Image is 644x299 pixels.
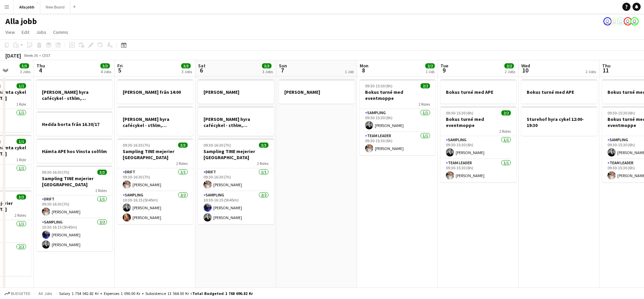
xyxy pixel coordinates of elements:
span: Fri [117,63,123,69]
span: 09:30-15:30 (6h) [607,110,635,115]
span: 2 Roles [95,188,107,193]
app-job-card: 09:30-15:30 (6h)2/2Bokus turné med eventmoppe2 RolesSampling1/109:30-15:30 (6h)[PERSON_NAME]Team ... [360,79,435,155]
div: 09:30-16:30 (7h)3/3Sampling TINE mejerier [GEOGRAPHIC_DATA]2 RolesDrift1/109:30-16:30 (7h)[PERSON... [117,138,193,224]
app-job-card: [PERSON_NAME] hyra cafécykel - sthlm, [GEOGRAPHIC_DATA], cph [117,106,193,136]
button: New Board [40,0,70,14]
app-card-role: Team Leader1/109:30-15:30 (6h)[PERSON_NAME] [360,132,435,155]
span: 2 Roles [499,129,511,134]
span: All jobs [37,291,53,296]
h3: Bokus turné med APE [521,89,597,95]
span: 3/3 [100,63,110,68]
span: Tue [440,63,448,69]
h3: Bokus turné med eventmoppe [360,89,435,101]
app-job-card: Sturehof hyra cykel 12:00-19:30 [521,106,597,136]
div: 2 Jobs [586,69,596,74]
app-job-card: Hedda borta från 16.30/17 [37,111,112,136]
h3: Sampling TINE mejerier [GEOGRAPHIC_DATA] [37,175,112,188]
span: 8 [359,66,368,74]
app-job-card: [PERSON_NAME] från 14:00 [117,79,193,104]
app-user-avatar: Emil Hasselberg [624,17,632,25]
app-job-card: [PERSON_NAME] [279,79,355,104]
button: Budgeted [3,290,31,297]
h3: Hedda borta från 16.30/17 [37,121,112,127]
div: Salary 1 754 042.82 kr + Expenses 1 090.00 kr + Subsistence 13 564.00 kr = [59,291,253,296]
span: 10 [520,66,530,74]
span: Wed [521,63,530,69]
span: 2 Roles [419,102,430,107]
span: 2/2 [501,110,511,115]
span: Thu [602,63,611,69]
span: Week 36 [22,53,39,58]
span: Budgeted [11,291,30,296]
span: Total Budgeted 1 768 696.82 kr [192,291,253,296]
app-user-avatar: Stina Dahl [603,17,612,25]
app-card-role: Sampling1/109:30-15:30 (6h)[PERSON_NAME] [440,136,516,159]
div: 09:30-16:30 (7h)3/3Sampling TINE mejerier [GEOGRAPHIC_DATA]2 RolesDrift1/109:30-16:30 (7h)[PERSON... [198,138,274,224]
h3: [PERSON_NAME] hyra cafécykel - sthlm, [GEOGRAPHIC_DATA], cph [37,89,112,101]
span: 6 [197,66,206,74]
app-job-card: 09:30-15:30 (6h)2/2Bokus turné med eventmoppe2 RolesSampling1/109:30-15:30 (6h)[PERSON_NAME]Team ... [440,106,516,182]
span: 4 [35,66,45,74]
span: 09:30-15:30 (6h) [365,83,392,88]
span: 1/1 [17,139,26,144]
h3: Bokus turné med APE [440,89,516,95]
span: 09:30-16:30 (7h) [42,170,69,175]
span: 1 Role [16,102,26,107]
app-card-role: Sampling2/210:30-16:15 (5h45m)[PERSON_NAME][PERSON_NAME] [198,191,274,224]
h3: [PERSON_NAME] hyra cafécykel - sthlm, [GEOGRAPHIC_DATA], cph [117,116,193,128]
span: 2/2 [421,83,430,88]
h3: Sampling TINE mejerier [GEOGRAPHIC_DATA] [117,148,193,161]
h3: [PERSON_NAME] [279,89,355,95]
div: 3 Jobs [262,69,273,74]
button: Alla jobb [14,0,40,14]
span: Comms [53,29,68,35]
h1: Alla jobb [5,16,37,26]
span: 09:30-15:30 (6h) [446,110,473,115]
span: Sun [279,63,287,69]
span: 9 [439,66,448,74]
app-job-card: Bokus turné med APE [521,79,597,104]
span: 1 Role [16,157,26,162]
app-job-card: [PERSON_NAME] hyra cafécykel - sthlm, [GEOGRAPHIC_DATA], cph [198,106,274,136]
h3: Sampling TINE mejerier [GEOGRAPHIC_DATA] [198,148,274,161]
app-card-role: Sampling2/210:30-16:15 (5h45m)[PERSON_NAME][PERSON_NAME] [37,218,112,251]
a: View [3,28,18,37]
a: Jobs [33,28,49,37]
span: 5 [116,66,123,74]
span: 3/3 [178,143,188,148]
div: [DATE] [5,52,21,59]
span: 09:30-16:30 (7h) [123,143,150,148]
span: 7 [278,66,287,74]
a: Edit [19,28,32,37]
div: 4 Jobs [101,69,111,74]
span: Sat [198,63,206,69]
app-card-role: Drift1/109:30-16:30 (7h)[PERSON_NAME] [198,168,274,191]
a: Comms [50,28,71,37]
span: 3/3 [97,170,107,175]
app-card-role: Team Leader1/109:30-15:30 (6h)[PERSON_NAME] [440,159,516,182]
span: 11 [601,66,611,74]
span: View [5,29,15,35]
span: 3/3 [259,143,268,148]
app-job-card: [PERSON_NAME] [198,79,274,104]
h3: Hämta APE hos Vinsta solfilm [37,148,112,154]
span: 2 Roles [15,213,26,218]
h3: Bokus turné med eventmoppe [440,116,516,128]
span: 1/1 [17,83,26,88]
app-job-card: [PERSON_NAME] hyra cafécykel - sthlm, [GEOGRAPHIC_DATA], cph [37,79,112,109]
h3: [PERSON_NAME] hyra cafécykel - sthlm, [GEOGRAPHIC_DATA], cph [198,116,274,128]
app-user-avatar: Hedda Lagerbielke [617,17,625,25]
span: 2 Roles [176,161,188,166]
span: 09:30-16:30 (7h) [204,143,231,148]
app-card-role: Sampling1/109:30-15:30 (6h)[PERSON_NAME] [360,109,435,132]
span: Edit [22,29,29,35]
